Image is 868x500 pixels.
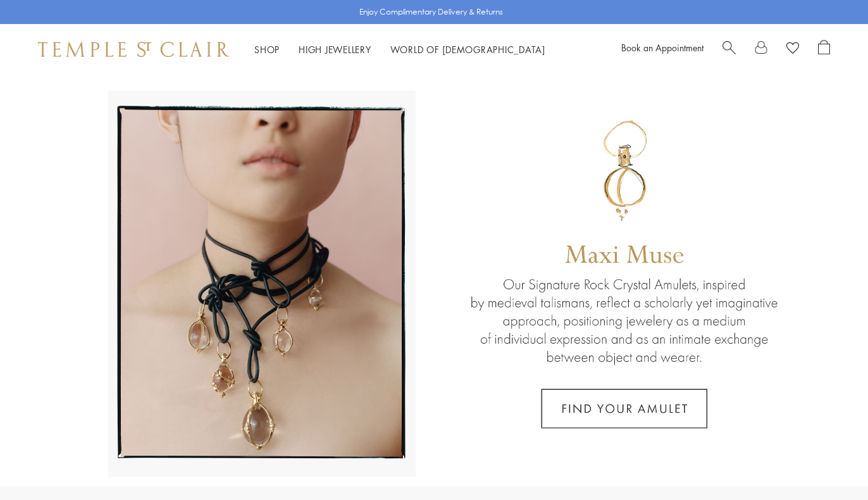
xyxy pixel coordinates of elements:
img: Temple St. Clair [38,42,229,57]
a: High JewelleryHigh Jewellery [299,43,371,56]
a: Book an Appointment [621,41,704,54]
a: World of [DEMOGRAPHIC_DATA]World of [DEMOGRAPHIC_DATA] [390,43,545,56]
nav: Main navigation [254,42,545,58]
a: Search [722,40,736,59]
a: ShopShop [254,43,280,56]
a: Open Shopping Bag [818,40,830,59]
p: Enjoy Complimentary Delivery & Returns [359,6,503,18]
a: View Wishlist [786,40,799,59]
iframe: Gorgias live chat messenger [805,441,855,487]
